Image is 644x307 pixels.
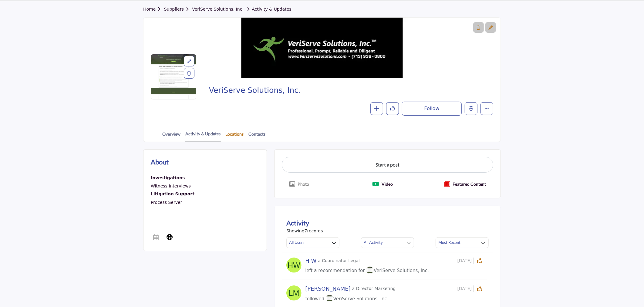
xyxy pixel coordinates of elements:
span: VeriServe Solutions, Inc. [366,268,429,273]
p: Upgrade plan to upload images/graphics. [298,181,309,187]
a: Witness Interviews [151,184,191,188]
button: All Activity [361,237,414,248]
a: VeriServe Solutions, Inc. [192,7,244,12]
a: Litigation Support [151,190,194,198]
button: Follow [402,102,462,116]
p: Video [382,181,393,187]
button: Edit company [465,102,477,115]
div: Gathering information and evidence for cases [151,174,194,182]
a: Process Server [151,200,182,205]
a: Activity & Updates [245,7,291,12]
a: Suppliers [164,7,192,12]
p: a Director Marketing [352,285,396,292]
button: More details [480,102,493,115]
span: followed [305,296,324,302]
a: Overview [162,131,181,141]
button: Most Recent [436,237,489,248]
a: imageVeriServe Solutions, Inc. [326,295,389,303]
span: VeriServe Solutions, Inc. [209,86,440,96]
div: Services to assist during litigation process [151,190,194,198]
button: Like [386,102,399,115]
h3: All Activity [364,240,383,245]
a: Home [143,7,164,12]
a: Investigations [151,174,194,182]
i: Click to Like this activity [477,286,482,292]
h2: About [151,157,169,167]
h5: [PERSON_NAME] [305,285,351,292]
h5: H W [305,258,316,264]
a: Locations [225,131,244,141]
a: imageVeriServe Solutions, Inc. [366,267,429,275]
span: VeriServe Solutions, Inc. [326,296,389,302]
h2: Activity [286,218,309,228]
span: left a recommendation for [305,268,365,273]
button: Create Popup [437,177,493,191]
span: [DATE] [457,258,474,264]
button: Upload File Video [365,177,400,191]
h3: Most Recent [438,240,460,245]
span: Showing records [286,228,323,234]
button: Start a post [282,157,493,173]
button: All Users [286,237,339,248]
button: Upgrade plan to upload images/graphics. [282,177,316,191]
h3: All Users [289,240,305,245]
a: Activity & Updates [185,130,221,142]
i: Click to Like this activity [477,258,482,263]
div: Aspect Ratio:1:1,Size:400x400px [184,56,194,66]
a: Contacts [248,131,266,141]
span: 7 [305,228,307,233]
p: a Coordinator Legal [318,258,359,264]
div: Aspect Ratio:6:1,Size:1200x200px [485,22,496,33]
img: avtar-image [286,285,302,301]
img: image [326,295,333,302]
span: [DATE] [457,285,474,292]
img: avtar-image [286,258,302,273]
img: image [366,266,374,274]
p: Create premium post. [453,181,486,187]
